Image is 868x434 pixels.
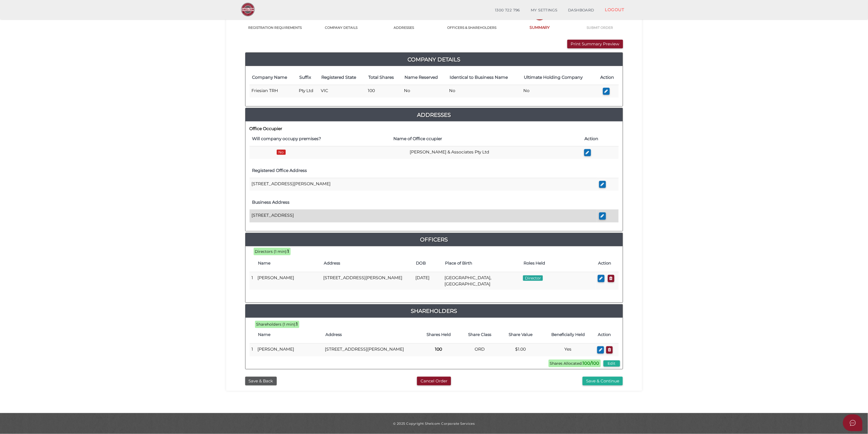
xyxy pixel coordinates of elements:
h4: Roles Held [524,261,593,266]
a: MY SETTINGS [525,5,563,16]
h4: Place of Birth [445,261,518,266]
a: Company Details [245,55,623,64]
th: Name Reserved [402,70,447,85]
a: 6SUBMIT ORDER [572,16,628,30]
b: Office Occupier [250,126,282,131]
h4: Address [324,261,410,266]
td: 1 [250,272,256,290]
span: Director [523,275,543,281]
td: Friesian TRH [250,85,297,98]
h4: Name [258,332,320,337]
a: Officers [245,235,623,244]
td: [DATE] [413,272,443,290]
h4: Share Value [503,332,538,337]
b: 100/100 [583,361,599,366]
th: Name of Office ccupier [391,132,582,146]
h4: Name [258,261,319,266]
span: Shares Allocated: [549,360,601,367]
th: Action [582,132,619,146]
h4: Action [598,261,616,266]
th: Action [596,70,619,85]
button: Save & Continue [583,377,623,386]
td: Yes [541,344,595,356]
a: LOGOUT [600,4,630,15]
th: Will company occupy premises? [250,132,391,146]
td: [STREET_ADDRESS][PERSON_NAME] [321,272,413,290]
h4: Share Class [462,332,497,337]
button: Save & Back [245,377,277,386]
th: Registered State [319,70,366,85]
td: No [402,85,447,98]
th: Identical to Business Name [447,70,521,85]
th: Ultimate Holding Company [521,70,596,85]
a: Addresses [245,111,623,119]
span: Directors (1 min): [255,249,288,254]
th: Business Address [250,195,597,210]
a: 4OFFICERS & SHAREHOLDERS [436,16,508,30]
td: $1.00 [500,344,541,356]
td: [PERSON_NAME] [256,344,323,356]
a: DASHBOARD [563,5,600,16]
b: 100 [435,347,442,352]
td: No [447,85,521,98]
b: 1 [288,249,289,254]
td: [STREET_ADDRESS][PERSON_NAME] [323,344,418,356]
h4: Shares Held [421,332,457,337]
td: ORD [459,344,500,356]
a: 3ADDRESSES [372,16,436,30]
h4: Beneficially Held [544,332,593,337]
td: [PERSON_NAME] & Associates Pty Ltd [391,146,582,159]
b: 1 [296,322,298,327]
td: [STREET_ADDRESS][PERSON_NAME] [250,178,597,191]
h4: Action [598,332,616,337]
h4: DOB [416,261,440,266]
td: 100 [366,85,402,98]
div: © 2025 Copyright Shelcom Corporate Services [230,421,638,426]
td: No [521,85,596,98]
span: No [277,150,286,155]
td: 1 [250,344,256,356]
td: [GEOGRAPHIC_DATA], [GEOGRAPHIC_DATA] [443,272,521,290]
th: Suffix [297,70,319,85]
a: 5SUMMARY [508,15,572,30]
th: Company Name [250,70,297,85]
button: Edit [603,360,620,367]
h4: Address [326,332,415,337]
td: Pty Ltd [297,85,319,98]
th: Registered Office Address [250,163,597,178]
a: 1REGISTRATION REQUIREMENTS [240,16,311,30]
a: Shareholders [245,307,623,315]
td: [PERSON_NAME] [256,272,321,290]
a: 2COMPANY DETAILS [311,16,372,30]
td: VIC [319,85,366,98]
span: Shareholders (1 min): [256,322,296,327]
button: Open asap [843,414,863,431]
button: Cancel Order [417,377,451,386]
a: 1300 722 796 [490,5,525,16]
th: Total Shares [366,70,402,85]
button: Print Summary Preview [567,40,623,49]
td: [STREET_ADDRESS] [250,210,597,222]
